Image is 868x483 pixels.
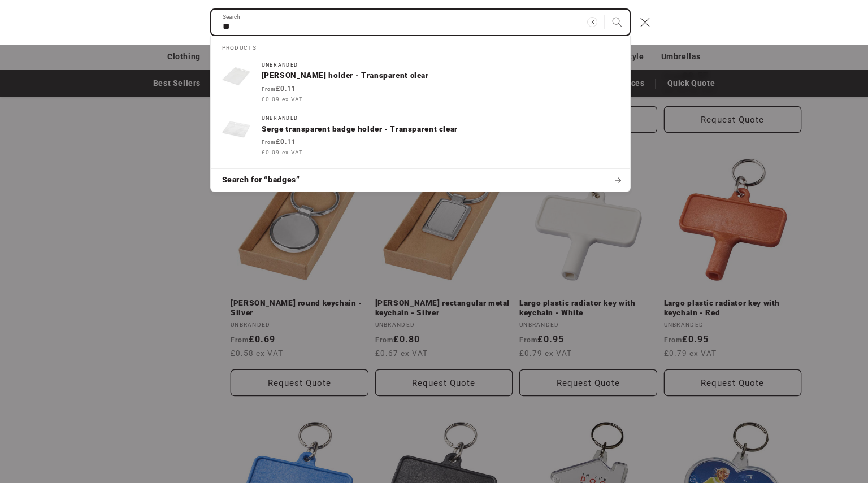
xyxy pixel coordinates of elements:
[262,86,276,92] span: From
[262,138,296,146] strong: £0.11
[262,95,303,103] span: £0.09 ex VAT
[262,140,276,145] span: From
[262,148,303,156] span: £0.09 ex VAT
[262,115,619,121] div: Unbranded
[605,10,630,34] button: Search
[222,36,619,56] h2: Products
[262,85,296,93] strong: £0.11
[580,10,605,34] button: Clear search term
[222,175,300,186] span: Search for “badges”
[679,361,868,483] iframe: Chat Widget
[262,71,619,81] p: [PERSON_NAME] holder - Transparent clear
[211,110,630,163] a: UnbrandedSerge transparent badge holder - Transparent clear From£0.11 £0.09 ex VAT
[222,62,250,90] img: Lorenzo badge holder
[211,56,630,110] a: Unbranded[PERSON_NAME] holder - Transparent clear From£0.11 £0.09 ex VAT
[262,62,619,68] div: Unbranded
[633,10,658,35] button: Close
[262,124,619,134] p: Serge transparent badge holder - Transparent clear
[222,115,250,143] img: Serge transparent badge holder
